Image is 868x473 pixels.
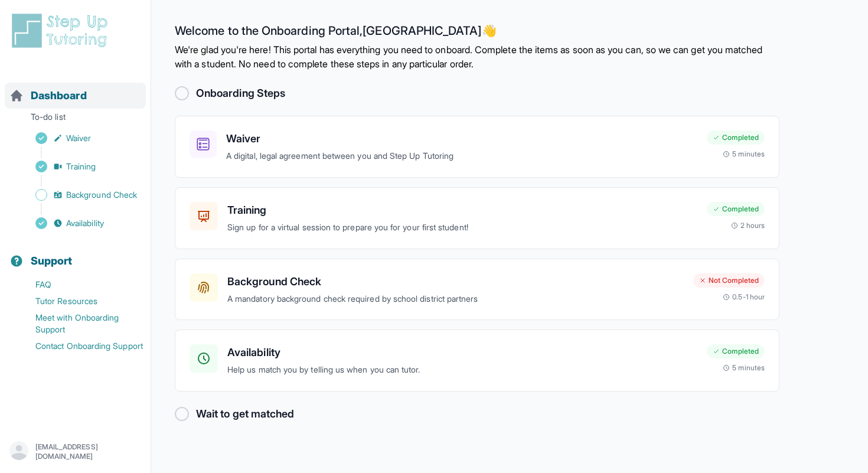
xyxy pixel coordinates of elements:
a: Waiver [9,130,151,146]
h3: Waiver [226,131,697,147]
span: Background Check [66,189,137,201]
div: 5 minutes [723,149,765,159]
div: 2 hours [731,221,765,230]
p: [EMAIL_ADDRESS][DOMAIN_NAME] [35,442,141,461]
div: Completed [707,131,765,145]
button: Support [5,234,146,274]
h3: Training [227,202,697,218]
span: Dashboard [31,87,87,104]
div: Completed [707,344,765,358]
p: We're glad you're here! This portal has everything you need to onboard. Complete the items as soo... [175,43,779,71]
p: Help us match you by telling us when you can tutor. [227,363,697,377]
h3: Availability [227,344,697,361]
div: 0.5-1 hour [723,292,765,302]
p: Sign up for a virtual session to prepare you for your first student! [227,221,697,234]
div: 5 minutes [723,363,765,373]
a: Background Check [9,187,151,203]
a: Availability [9,215,151,231]
span: Support [31,253,73,269]
a: Background CheckA mandatory background check required by school district partnersNot Completed0.5... [175,259,779,321]
a: Meet with Onboarding Support [9,309,151,338]
p: A mandatory background check required by school district partners [227,292,684,306]
a: Contact Onboarding Support [9,338,151,354]
h2: Welcome to the Onboarding Portal, [GEOGRAPHIC_DATA] 👋 [175,24,779,43]
div: Completed [707,202,765,216]
a: Tutor Resources [9,293,151,309]
span: Training [66,161,96,172]
button: [EMAIL_ADDRESS][DOMAIN_NAME] [9,441,141,462]
a: TrainingSign up for a virtual session to prepare you for your first student!Completed2 hours [175,187,779,249]
img: logo [9,12,115,50]
p: To-do list [5,111,146,128]
a: WaiverA digital, legal agreement between you and Step Up TutoringCompleted5 minutes [175,116,779,178]
div: Not Completed [693,273,765,288]
a: Dashboard [9,87,87,104]
h2: Onboarding Steps [196,85,285,102]
span: Waiver [66,132,91,144]
a: AvailabilityHelp us match you by telling us when you can tutor.Completed5 minutes [175,330,779,392]
p: A digital, legal agreement between you and Step Up Tutoring [226,149,697,163]
button: Dashboard [5,68,146,109]
h2: Wait to get matched [196,406,294,422]
a: FAQ [9,276,151,293]
span: Availability [66,217,104,229]
a: Training [9,158,151,175]
h3: Background Check [227,273,684,290]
